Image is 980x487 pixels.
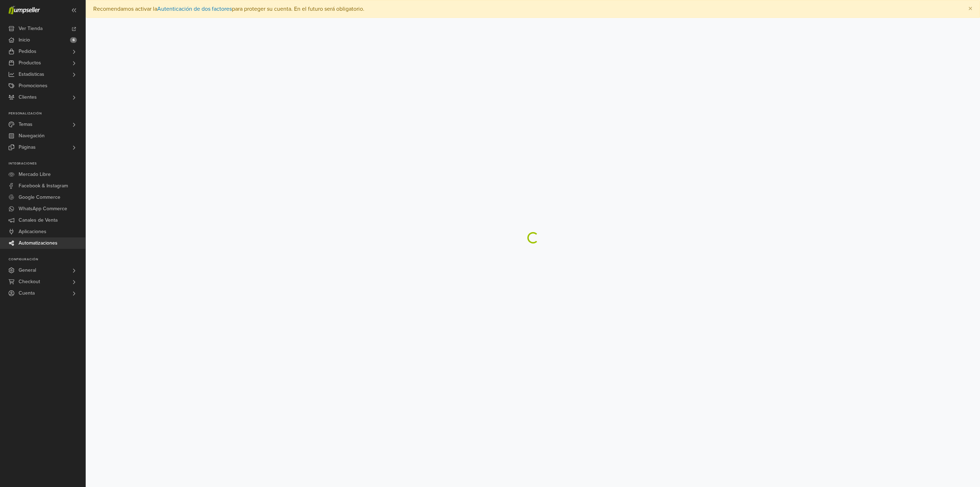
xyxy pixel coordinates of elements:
span: Navegación [19,130,45,142]
span: Canales de Venta [19,215,58,226]
a: Autenticación de dos factores [157,5,232,13]
span: × [968,4,972,14]
span: Promociones [19,80,48,92]
span: Automatizaciones [19,237,58,249]
span: Google Commerce [19,192,60,203]
p: Integraciones [9,162,85,166]
span: Estadísticas [19,69,44,80]
span: Cuenta [19,287,35,299]
span: Aplicaciones [19,226,46,237]
span: Ver Tienda [19,23,43,34]
span: Pedidos [19,46,36,57]
p: Configuración [9,257,85,262]
span: 6 [70,37,77,43]
p: Personalización [9,112,85,116]
span: Facebook & Instagram [19,180,68,192]
span: Páginas [19,142,36,153]
button: Close [961,0,980,18]
span: Clientes [19,92,37,103]
span: Temas [19,119,33,130]
span: WhatsApp Commerce [19,203,67,215]
span: Mercado Libre [19,169,51,180]
span: Checkout [19,276,40,287]
span: Productos [19,57,41,69]
span: General [19,265,36,276]
span: Inicio [19,34,30,46]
